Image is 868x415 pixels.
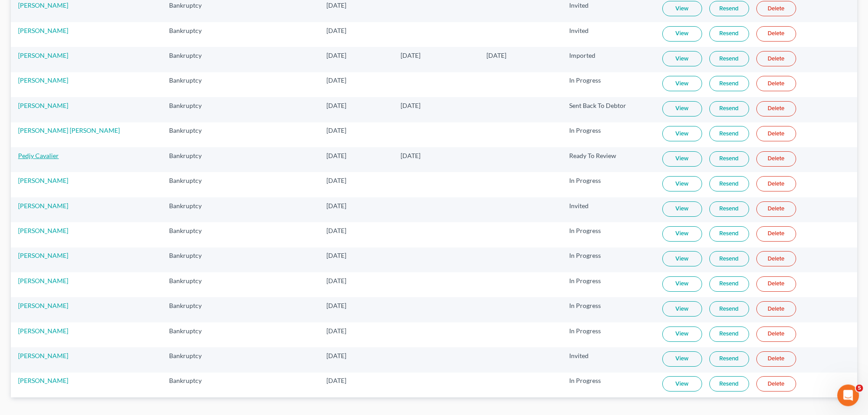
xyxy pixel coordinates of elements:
span: [DATE] [326,76,346,84]
span: 5 [856,384,863,392]
a: Delete [756,151,796,167]
a: [PERSON_NAME] [18,302,68,309]
a: View [662,201,702,217]
span: [DATE] [326,177,346,184]
a: Delete [756,301,796,317]
td: Invited [562,197,655,222]
td: Bankruptcy [162,272,236,297]
a: Delete [756,26,796,42]
td: Bankruptcy [162,22,236,47]
a: View [662,326,702,342]
a: [PERSON_NAME] [18,102,68,109]
a: [PERSON_NAME] [18,27,68,34]
td: In Progress [562,122,655,147]
td: Bankruptcy [162,47,236,72]
span: [DATE] [326,302,346,309]
a: [PERSON_NAME] [18,51,68,59]
td: Sent Back To Debtor [562,97,655,122]
td: Bankruptcy [162,147,236,172]
td: Bankruptcy [162,172,236,197]
td: Imported [562,47,655,72]
a: [PERSON_NAME] [18,76,68,84]
a: [PERSON_NAME] [18,252,68,259]
a: [PERSON_NAME] [18,177,68,184]
a: Delete [756,76,796,91]
span: [DATE] [401,51,420,59]
span: [DATE] [326,126,346,134]
a: Resend [709,326,749,342]
a: Resend [709,226,749,242]
span: [DATE] [326,51,346,59]
a: Resend [709,101,749,117]
td: Bankruptcy [162,72,236,97]
a: Resend [709,126,749,141]
td: In Progress [562,297,655,322]
span: [DATE] [326,352,346,359]
a: View [662,51,702,66]
td: In Progress [562,222,655,247]
a: Delete [756,351,796,367]
a: Resend [709,176,749,191]
a: [PERSON_NAME] [18,377,68,384]
span: [DATE] [326,277,346,284]
td: Bankruptcy [162,197,236,222]
span: [DATE] [326,102,346,109]
td: Bankruptcy [162,222,236,247]
a: Delete [756,226,796,242]
a: Delete [756,1,796,16]
a: View [662,76,702,91]
a: Delete [756,326,796,342]
span: [DATE] [326,377,346,384]
a: View [662,101,702,117]
a: Resend [709,26,749,42]
td: Bankruptcy [162,297,236,322]
a: Resend [709,301,749,317]
span: [DATE] [326,27,346,34]
a: Resend [709,276,749,292]
a: Delete [756,126,796,141]
a: View [662,26,702,42]
span: [DATE] [326,202,346,210]
a: View [662,226,702,242]
a: View [662,1,702,16]
a: [PERSON_NAME] [18,277,68,284]
span: [DATE] [326,252,346,259]
td: In Progress [562,272,655,297]
a: View [662,276,702,292]
a: View [662,151,702,167]
span: [DATE] [326,1,346,9]
td: In Progress [562,172,655,197]
td: Ready To Review [562,147,655,172]
td: Bankruptcy [162,322,236,347]
a: Delete [756,51,796,66]
a: [PERSON_NAME] [PERSON_NAME] [18,126,120,134]
a: [PERSON_NAME] [18,327,68,335]
td: Bankruptcy [162,373,236,397]
a: Delete [756,276,796,292]
a: [PERSON_NAME] [18,1,68,9]
span: [DATE] [401,102,420,109]
a: Resend [709,376,749,392]
td: Invited [562,22,655,47]
a: View [662,126,702,141]
a: View [662,301,702,317]
td: In Progress [562,72,655,97]
span: [DATE] [326,227,346,234]
iframe: Intercom live chat [837,384,859,406]
a: Resend [709,76,749,91]
td: In Progress [562,373,655,397]
a: Resend [709,151,749,167]
td: Bankruptcy [162,347,236,372]
td: Bankruptcy [162,247,236,272]
a: View [662,376,702,392]
a: [PERSON_NAME] [18,352,68,359]
td: In Progress [562,247,655,272]
td: Bankruptcy [162,122,236,147]
a: View [662,176,702,191]
a: [PERSON_NAME] [18,202,68,210]
td: Bankruptcy [162,97,236,122]
span: [DATE] [326,327,346,335]
a: Pedjy Cavalier [18,152,59,159]
a: Resend [709,251,749,266]
span: [DATE] [326,152,346,159]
